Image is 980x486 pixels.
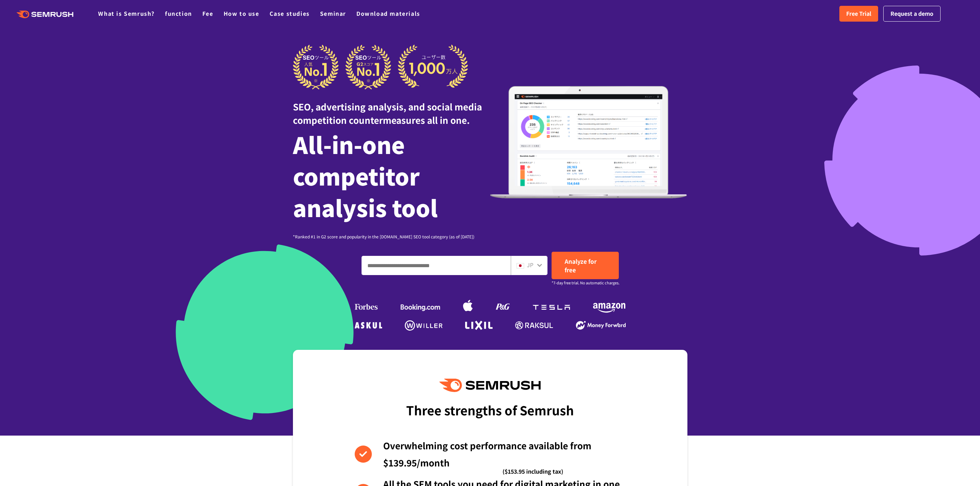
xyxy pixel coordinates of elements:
[383,439,591,469] font: Overwhelming cost performance available from $139.95/month
[846,9,871,17] font: Free Trial
[552,252,619,279] a: Analyze for free
[565,257,597,274] font: Analyze for free
[293,234,474,239] font: *Ranked #1 in G2 score and popularity in the [DOMAIN_NAME] SEO tool category (as of [DATE])
[439,379,540,392] img: Semrush
[527,261,533,269] font: JP
[202,9,213,17] a: Fee
[293,128,405,161] font: All-in-one
[270,9,310,17] a: Case studies
[503,467,563,475] font: ($153.95 including tax)
[224,9,259,17] a: How to use
[890,9,933,17] font: Request a demo
[883,6,941,22] a: Request a demo
[839,6,878,22] a: Free Trial
[356,9,420,17] a: Download materials
[98,9,155,17] a: What is Semrush?
[165,9,192,17] a: function
[293,100,482,126] font: SEO, advertising analysis, and social media competition countermeasures all in one.
[293,159,438,224] font: competitor analysis tool
[362,256,510,275] input: Enter a domain, keyword or URL
[320,9,346,17] a: Seminar
[552,280,619,285] font: *7-day free trial. No automatic charges.
[406,401,574,419] font: Three strengths of Semrush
